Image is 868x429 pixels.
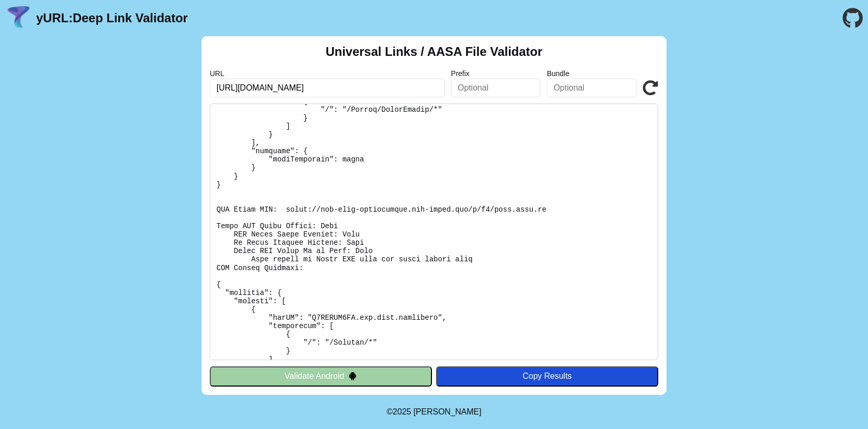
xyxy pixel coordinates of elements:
[441,372,653,381] div: Copy Results
[326,45,542,59] h2: Universal Links / AASA File Validator
[413,407,482,416] a: Michael Ibragimchayev's Personal Site
[451,79,541,97] input: Optional
[210,103,658,360] pre: Lorem ipsu do: sitam://cons.adip.el/.sedd-eiusm/tempo-inc-utla-etdoloremag Al Enimadmi: Veni Quis...
[210,366,432,386] button: Validate Android
[436,366,658,386] button: Copy Results
[210,69,445,78] label: URL
[393,407,411,416] span: 2025
[348,372,357,380] img: droidIcon.svg
[5,5,32,32] img: yURL Logo
[36,11,188,25] a: yURL:Deep Link Validator
[210,79,445,97] input: Required
[547,79,637,97] input: Optional
[386,395,481,429] footer: ©
[451,69,541,78] label: Prefix
[547,69,637,78] label: Bundle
